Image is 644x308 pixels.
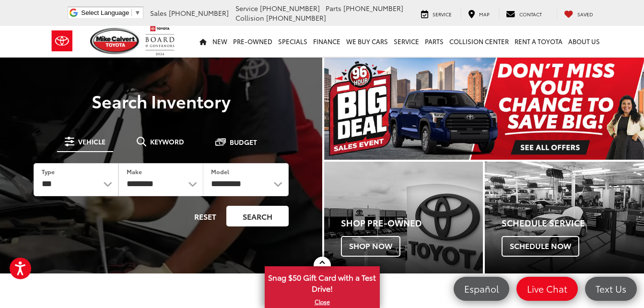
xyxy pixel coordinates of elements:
span: Collision [235,13,264,23]
a: Shop Pre-Owned Shop Now [324,162,483,273]
div: Toyota [324,162,483,273]
div: Toyota [485,162,644,273]
img: Mike Calvert Toyota [90,28,141,54]
a: Home [197,26,210,57]
a: Pre-Owned [230,26,275,57]
span: Live Chat [522,283,572,295]
span: Vehicle [78,138,105,145]
span: [PHONE_NUMBER] [343,3,403,13]
span: Saved [577,11,593,18]
span: ▼ [134,9,141,16]
h3: Search Inventory [20,91,302,110]
a: Schedule Service Schedule Now [485,162,644,273]
span: Map [479,11,490,18]
span: Service [433,11,452,18]
h4: Shop Pre-Owned [341,218,483,228]
a: Parts [422,26,446,57]
span: Keyword [150,138,184,145]
a: Collision Center [446,26,512,57]
a: Select Language​ [81,9,141,16]
a: Service [414,9,459,18]
span: Shop Now [341,236,400,256]
span: Snag $50 Gift Card with a Test Drive! [266,267,379,296]
img: Toyota [44,25,80,57]
span: Budget [230,139,257,145]
a: Finance [310,26,343,57]
span: Español [459,283,503,295]
a: Specials [275,26,310,57]
a: About Us [565,26,603,57]
label: Make [127,167,142,176]
a: Map [461,9,497,18]
a: Service [391,26,422,57]
a: Rent a Toyota [512,26,565,57]
label: Type [42,167,55,176]
span: Service [235,3,258,13]
span: [PHONE_NUMBER] [169,8,229,18]
span: Text Us [591,283,631,295]
span: Contact [519,11,542,18]
span: Select Language [81,9,129,16]
button: Reset [186,206,224,226]
a: Español [454,277,509,301]
span: Parts [326,3,341,13]
label: Model [211,167,229,176]
h4: Schedule Service [502,218,644,228]
span: [PHONE_NUMBER] [266,13,326,23]
span: [PHONE_NUMBER] [260,3,320,13]
a: WE BUY CARS [343,26,391,57]
button: Search [226,206,289,226]
a: New [210,26,230,57]
a: Contact [499,9,549,18]
span: Schedule Now [502,236,579,256]
a: Live Chat [516,277,578,301]
span: Sales [150,8,167,18]
a: Text Us [585,277,637,301]
a: My Saved Vehicles [557,9,600,18]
